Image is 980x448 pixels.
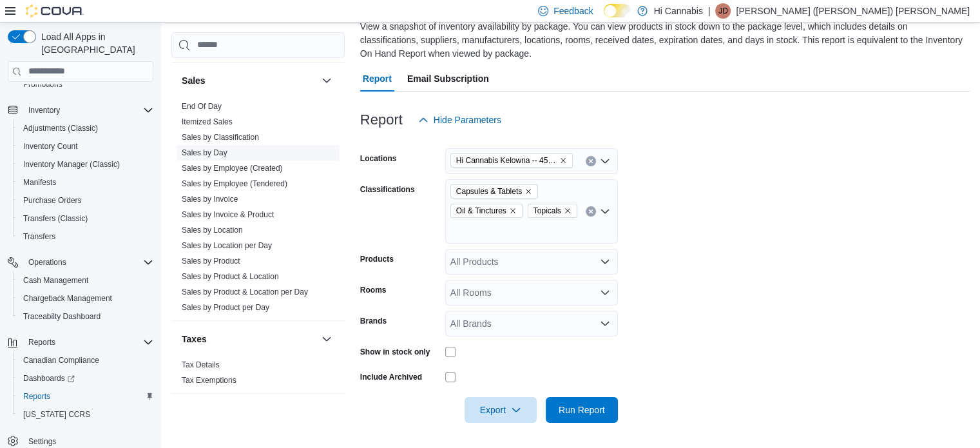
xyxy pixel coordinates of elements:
button: Taxes [319,331,334,347]
span: Transfers [23,231,55,242]
button: Traceabilty Dashboard [13,307,159,326]
span: Dashboards [23,373,75,384]
a: Transfers (Classic) [18,211,93,226]
button: Open list of options [600,156,610,166]
button: Taxes [182,333,316,346]
button: Sales [319,73,334,88]
span: Manifests [23,177,56,188]
span: Sales by Location [182,225,243,235]
button: Reports [13,387,159,405]
label: Brands [360,316,387,326]
span: Export [472,397,529,423]
button: Inventory [23,102,65,118]
span: Capsules & Tablets [456,185,522,198]
span: Load All Apps in [GEOGRAPHIC_DATA] [36,30,153,56]
div: Taxes [171,357,345,393]
button: Open list of options [600,257,610,267]
a: Dashboards [13,369,159,387]
span: Purchase Orders [18,193,153,208]
span: Sales by Product [182,256,240,266]
span: Tax Exemptions [182,375,236,385]
span: Oil & Tinctures [450,204,523,218]
span: Sales by Classification [182,132,259,142]
span: Itemized Sales [182,117,233,127]
span: Chargeback Management [18,291,153,306]
button: Remove Oil & Tinctures from selection in this group [509,207,517,215]
a: Sales by Product per Day [182,303,269,312]
span: Inventory [28,105,60,115]
input: Dark Mode [604,4,631,17]
span: Promotions [18,77,153,92]
h3: Report [360,112,403,128]
div: Jeff (Dumas) Norodom Chiang [715,3,731,19]
button: Reports [3,333,159,351]
span: Manifests [18,175,153,190]
span: Canadian Compliance [23,355,99,365]
span: Sales by Day [182,148,227,158]
span: Sales by Invoice [182,194,238,204]
button: Clear input [586,156,596,166]
button: Promotions [13,75,159,93]
span: Sales by Product & Location per Day [182,287,308,297]
button: Operations [3,253,159,271]
span: Sales by Employee (Created) [182,163,283,173]
a: [US_STATE] CCRS [18,407,95,422]
label: Classifications [360,184,415,195]
button: Hide Parameters [413,107,506,133]
span: Inventory Manager (Classic) [18,157,153,172]
span: End Of Day [182,101,222,112]
h3: Taxes [182,333,207,346]
a: Inventory Manager (Classic) [18,157,125,172]
span: Settings [28,436,56,447]
span: Feedback [553,5,593,17]
a: Tax Details [182,360,220,369]
button: Open list of options [600,318,610,329]
div: Sales [171,99,345,320]
span: Hide Parameters [434,113,501,126]
a: Inventory Count [18,139,83,154]
button: Operations [23,255,72,270]
span: Run Report [559,404,605,416]
label: Show in stock only [360,347,430,357]
a: Canadian Compliance [18,353,104,368]
span: Dashboards [18,371,153,386]
div: View a snapshot of inventory availability by package. You can view products in stock down to the ... [360,20,963,61]
span: Adjustments (Classic) [18,121,153,136]
a: Transfers [18,229,61,244]
span: [US_STATE] CCRS [23,409,90,420]
label: Products [360,254,394,264]
span: Inventory Count [18,139,153,154]
button: Inventory Manager (Classic) [13,155,159,173]
img: Cova [26,5,84,17]
a: Promotions [18,77,68,92]
button: Export [465,397,537,423]
span: Capsules & Tablets [450,184,538,199]
button: Purchase Orders [13,191,159,209]
p: Hi Cannabis [654,3,703,19]
button: Sales [182,74,316,87]
p: [PERSON_NAME] ([PERSON_NAME]) [PERSON_NAME] [736,3,970,19]
span: Dark Mode [604,17,604,18]
a: Chargeback Management [18,291,117,306]
button: Open list of options [600,287,610,298]
span: Sales by Location per Day [182,240,272,251]
span: Hi Cannabis Kelowna -- 450364 [450,153,573,168]
button: Remove Hi Cannabis Kelowna -- 450364 from selection in this group [559,157,567,164]
span: Operations [28,257,66,268]
span: Inventory [23,102,153,118]
span: Email Subscription [407,66,489,92]
span: Cash Management [23,275,88,286]
span: Inventory Manager (Classic) [23,159,120,170]
button: Chargeback Management [13,289,159,307]
span: Purchase Orders [23,195,82,206]
button: Run Report [546,397,618,423]
button: Manifests [13,173,159,191]
label: Include Archived [360,372,422,382]
span: Adjustments (Classic) [23,123,98,133]
h3: Sales [182,74,206,87]
span: Reports [18,389,153,404]
label: Rooms [360,285,387,295]
a: Sales by Location [182,226,243,235]
span: Transfers (Classic) [18,211,153,226]
a: Sales by Product & Location per Day [182,287,308,297]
